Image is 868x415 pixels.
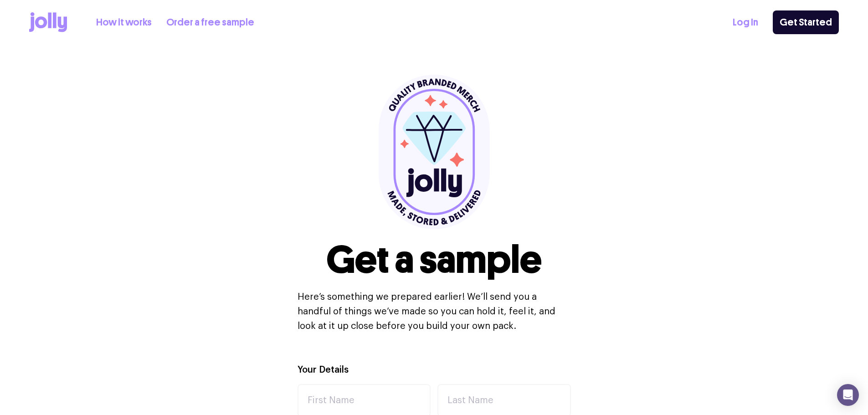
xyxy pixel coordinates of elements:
[773,10,839,34] a: Get Started
[298,290,571,333] p: Here’s something we prepared earlier! We’ll send you a handful of things we’ve made so you can ho...
[326,241,542,279] h1: Get a sample
[96,15,152,30] a: How it works
[837,384,859,406] div: Open Intercom Messenger
[166,15,254,30] a: Order a free sample
[733,15,758,30] a: Log In
[298,364,349,377] label: Your Details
